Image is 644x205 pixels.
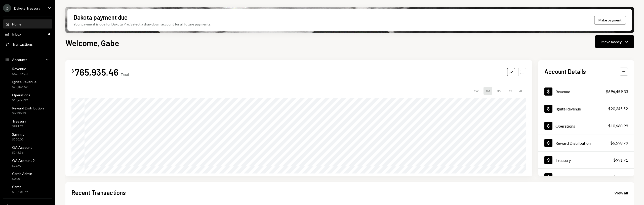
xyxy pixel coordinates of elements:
div: 1M [484,87,492,95]
button: Make payment [594,16,626,24]
div: $6,598.79 [12,111,44,115]
div: Ignite Revenue [555,106,581,111]
a: Ignite Revenue$20,345.52 [3,78,52,90]
div: Operations [12,93,30,97]
div: Dakota payment due [73,13,128,21]
div: 1Y [507,87,514,95]
div: Revenue [12,67,29,71]
a: Revenue$696,459.33 [3,65,52,77]
a: Reward Distribution$6,598.79 [538,134,634,151]
a: Cards$30,101.79 [3,183,52,195]
a: View all [614,190,628,195]
h2: Recent Transactions [71,188,126,197]
a: QA Account 2$25.97 [3,157,52,169]
div: QA Account 2 [12,158,35,163]
div: $991.71 [613,157,628,163]
a: Operations$10,668.99 [3,91,52,103]
div: Treasury [555,158,571,163]
div: Reward Distribution [12,106,44,110]
div: $500.00 [12,137,24,142]
div: Transactions [12,42,33,46]
div: Savings [555,175,569,180]
div: $696,459.33 [606,89,628,95]
h2: Account Details [544,67,586,76]
div: $30,101.79 [12,190,28,194]
div: $10,668.99 [608,123,628,129]
div: Ignite Revenue [12,80,36,84]
a: Reward Distribution$6,598.79 [3,104,52,116]
a: Inbox [3,30,52,39]
div: $696,459.33 [12,72,29,76]
div: $500.00 [613,174,628,180]
div: Treasury [12,119,26,123]
div: Accounts [12,57,27,62]
a: Home [3,19,52,28]
div: Home [12,22,21,26]
div: Your payment is due for Dakota Pro. Select a drawdown account for all future payments. [73,21,211,27]
div: $20,345.52 [608,106,628,112]
div: ALL [517,87,526,95]
a: Savings$500.00 [3,131,52,143]
div: $0.00 [12,177,32,181]
div: Dakota Treasury [14,6,40,10]
a: Operations$10,668.99 [538,117,634,134]
div: Move money [601,39,622,44]
div: Revenue [555,89,570,94]
a: Ignite Revenue$20,345.52 [538,100,634,117]
h1: Welcome, Gabe [65,38,119,48]
div: D [3,4,11,12]
div: 1W [472,87,480,95]
a: Accounts [3,55,52,64]
a: Revenue$696,459.33 [538,83,634,100]
div: Reward Distribution [555,141,591,145]
div: $10,668.99 [12,98,30,102]
a: Treasury$991.71 [538,152,634,168]
div: Inbox [12,32,21,36]
div: Total [120,72,129,77]
div: $243.36 [12,151,32,155]
a: Cards Admin$0.00 [3,170,52,182]
div: 3M [495,87,504,95]
a: Treasury$991.71 [3,118,52,130]
div: $991.71 [12,124,26,129]
a: Transactions [3,40,52,49]
button: Move money [595,35,634,48]
div: $20,345.52 [12,85,36,89]
a: QA Account$243.36 [3,144,52,156]
div: $6,598.79 [610,140,628,146]
div: Cards Admin [12,171,32,176]
div: $25.97 [12,164,35,168]
div: Cards [12,185,28,189]
div: Savings [12,132,24,136]
div: Operations [555,124,575,128]
div: QA Account [12,145,32,150]
div: View all [614,190,628,195]
div: $ [71,68,74,73]
a: Savings$500.00 [538,169,634,186]
div: 765,935.46 [75,66,118,78]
